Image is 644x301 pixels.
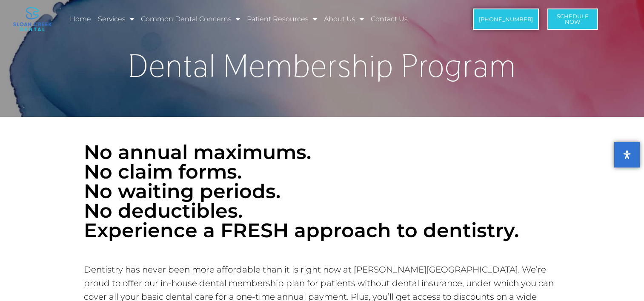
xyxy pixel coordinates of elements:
[69,9,442,29] nav: Menu
[547,9,598,30] a: ScheduleNow
[614,142,640,168] button: Open Accessibility Panel
[557,14,589,25] span: Schedule Now
[69,9,92,29] a: Home
[80,50,565,82] h1: Dental Membership Program
[323,9,365,29] a: About Us
[140,9,241,29] a: Common Dental Concerns
[13,7,52,31] img: logo
[479,17,533,22] span: [PHONE_NUMBER]
[97,9,135,29] a: Services
[246,9,318,29] a: Patient Resources
[369,9,409,29] a: Contact Us
[84,142,561,240] p: No annual maximums. No claim forms. No waiting periods. No deductibles. Experience a FRESH approa...
[473,9,539,30] a: [PHONE_NUMBER]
